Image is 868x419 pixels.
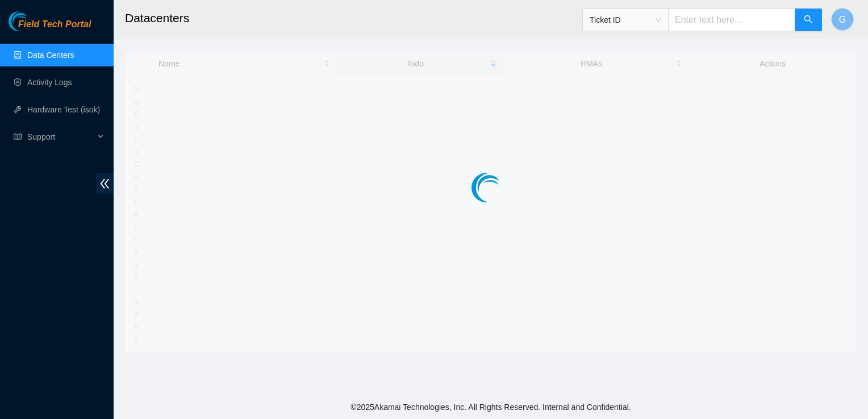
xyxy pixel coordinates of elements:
a: Hardware Test (isok) [27,105,100,114]
a: Akamai TechnologiesField Tech Portal [9,20,91,35]
img: Akamai Technologies [9,11,57,31]
button: search [795,9,822,31]
a: Data Centers [27,51,74,60]
span: search [804,15,813,26]
span: Support [27,125,94,148]
a: Activity Logs [27,78,72,87]
input: Enter text here... [668,9,795,31]
span: Field Tech Portal [18,19,91,30]
span: read [14,133,22,141]
button: G [831,8,854,31]
span: Ticket ID [590,11,661,28]
span: G [839,12,846,27]
span: double-left [96,173,114,194]
footer: © 2025 Akamai Technologies, Inc. All Rights Reserved. Internal and Confidential. [114,395,868,419]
